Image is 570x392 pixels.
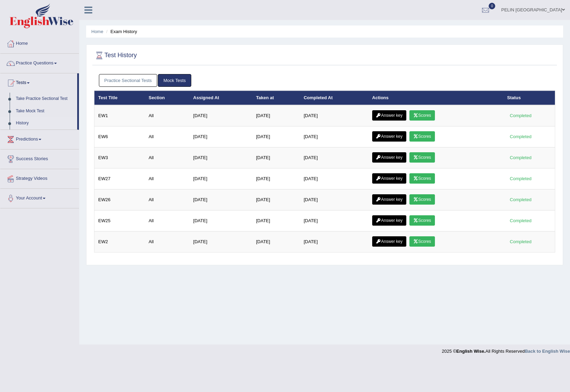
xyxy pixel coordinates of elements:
td: EW27 [94,168,145,189]
td: [DATE] [252,210,300,231]
td: EW26 [94,189,145,210]
td: [DATE] [190,168,252,189]
td: [DATE] [300,210,368,231]
td: [DATE] [190,147,252,168]
a: History [13,117,77,130]
a: Answer key [372,173,406,184]
a: Scores [409,110,435,121]
td: [DATE] [252,126,300,147]
div: Completed [507,196,534,203]
a: Practice Questions [0,54,79,71]
td: [DATE] [252,105,300,126]
th: Test Title [94,91,145,105]
div: Completed [507,133,534,140]
div: Completed [507,112,534,119]
td: [DATE] [190,231,252,252]
h2: Test History [94,50,137,61]
a: Answer key [372,152,406,163]
div: 2025 © All Rights Reserved [442,344,570,354]
a: Answer key [372,131,406,142]
td: EW2 [94,231,145,252]
td: All [145,189,189,210]
a: Take Practice Sectional Test [13,93,77,105]
th: Section [145,91,189,105]
a: Scores [409,131,435,142]
a: Your Account [0,189,79,206]
td: [DATE] [300,126,368,147]
a: Answer key [372,215,406,226]
a: Back to English Wise [525,349,570,354]
a: Predictions [0,130,79,147]
td: [DATE] [252,231,300,252]
div: Completed [507,175,534,182]
a: Scores [409,215,435,226]
td: [DATE] [190,105,252,126]
a: Answer key [372,110,406,121]
a: Tests [0,73,77,91]
td: [DATE] [252,147,300,168]
td: All [145,105,189,126]
td: EW3 [94,147,145,168]
a: Scores [409,152,435,163]
a: Scores [409,173,435,184]
a: Scores [409,236,435,247]
div: Completed [507,238,534,245]
td: [DATE] [190,210,252,231]
td: All [145,168,189,189]
a: Strategy Videos [0,169,79,186]
th: Assigned At [190,91,252,105]
td: [DATE] [190,189,252,210]
td: EW25 [94,210,145,231]
td: [DATE] [252,168,300,189]
td: [DATE] [300,147,368,168]
td: EW6 [94,126,145,147]
a: Take Mock Test [13,105,77,117]
td: EW1 [94,105,145,126]
td: All [145,210,189,231]
td: [DATE] [300,189,368,210]
a: Mock Tests [158,74,191,87]
a: Practice Sectional Tests [99,74,157,87]
td: All [145,231,189,252]
a: Success Stories [0,149,79,167]
td: [DATE] [190,126,252,147]
td: [DATE] [300,105,368,126]
a: Home [91,29,103,34]
a: Home [0,34,79,51]
a: Answer key [372,236,406,247]
th: Taken at [252,91,300,105]
td: [DATE] [252,189,300,210]
td: All [145,147,189,168]
div: Completed [507,217,534,224]
td: [DATE] [300,168,368,189]
td: All [145,126,189,147]
th: Actions [368,91,503,105]
th: Status [503,91,555,105]
li: Exam History [104,28,137,35]
a: Answer key [372,194,406,205]
span: 0 [489,3,496,9]
a: Scores [409,194,435,205]
strong: English Wise. [456,349,485,354]
td: [DATE] [300,231,368,252]
th: Completed At [300,91,368,105]
div: Completed [507,154,534,161]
